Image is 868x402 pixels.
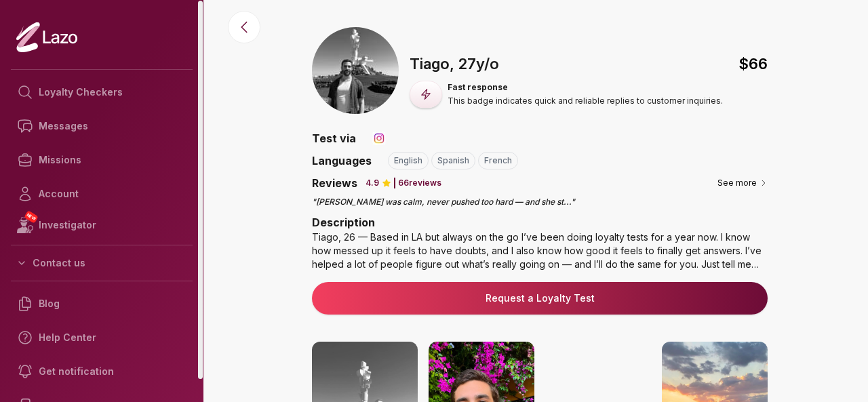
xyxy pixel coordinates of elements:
[11,109,193,143] a: Messages
[372,132,386,145] img: instagram
[11,287,193,321] a: Blog
[11,177,193,211] a: Account
[394,155,422,166] span: english
[312,175,357,191] p: Reviews
[312,197,768,207] p: " [PERSON_NAME] was calm, never pushed too hard — and she st ... "
[323,292,757,305] a: Request a Loyalty Test
[11,355,193,388] a: Get notification
[717,176,768,190] button: See more
[11,211,193,239] a: NEWInvestigator
[448,96,723,106] p: This badge indicates quick and reliable replies to customer inquiries.
[312,153,372,169] p: Languages
[437,155,469,166] span: spanish
[366,178,379,188] span: 4.9
[458,53,499,75] p: 27 y/o
[398,178,441,188] p: 66 reviews
[738,53,768,75] span: $ 66
[448,82,723,93] p: Fast response
[410,53,454,75] p: Tiago ,
[11,75,193,109] a: Loyalty Checkers
[484,155,512,166] span: french
[11,321,193,355] a: Help Center
[11,143,193,177] a: Missions
[312,216,375,229] span: Description
[312,27,399,114] img: profile image
[11,251,193,275] button: Contact us
[312,282,768,315] button: Request a Loyalty Test
[24,210,39,224] span: NEW
[312,230,768,271] div: Tiago, 26 — Based in LA but always on the go I’ve been doing loyalty tests for a year now. I know...
[312,130,356,146] p: Test via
